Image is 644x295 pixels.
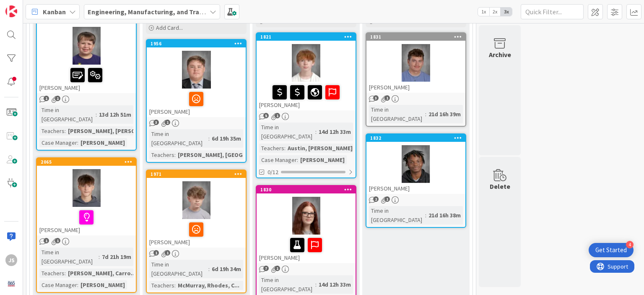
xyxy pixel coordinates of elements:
[370,34,465,40] div: 1831
[208,264,210,274] span: :
[384,95,390,101] span: 1
[36,157,137,293] a: 2065[PERSON_NAME]Time in [GEOGRAPHIC_DATA]:7d 21h 19mTeachers:[PERSON_NAME], Carro...Case Manager...
[376,17,402,25] span: Add Card...
[275,266,280,271] span: 1
[43,7,66,17] span: Kanban
[366,33,465,93] div: 1831[PERSON_NAME]
[36,15,137,151] a: [PERSON_NAME]Time in [GEOGRAPHIC_DATA]:13d 12h 51mTeachers:[PERSON_NAME], [PERSON_NAME], L...Case...
[366,32,466,127] a: 1831[PERSON_NAME]Time in [GEOGRAPHIC_DATA]:21d 16h 39m
[257,186,356,193] div: 1830
[267,168,278,177] span: 0/12
[315,127,317,136] span: :
[37,65,136,93] div: [PERSON_NAME]
[174,150,176,159] span: :
[260,187,356,193] div: 1830
[39,126,65,136] div: Teachers
[39,248,99,266] div: Time in [GEOGRAPHIC_DATA]
[147,40,246,47] div: 1956
[373,196,379,202] span: 2
[5,254,17,266] div: JS
[259,144,284,153] div: Teachers
[78,280,127,290] div: [PERSON_NAME]
[260,34,356,40] div: 1821
[366,133,466,228] a: 1832[PERSON_NAME]Time in [GEOGRAPHIC_DATA]:21d 16h 38m
[521,4,584,19] input: Quick Filter...
[165,250,170,256] span: 1
[298,155,347,164] div: [PERSON_NAME]
[370,135,465,141] div: 1832
[39,105,96,124] div: Time in [GEOGRAPHIC_DATA]
[66,126,173,136] div: [PERSON_NAME], [PERSON_NAME], L...
[369,206,425,225] div: Time in [GEOGRAPHIC_DATA]
[77,280,78,290] span: :
[146,39,247,163] a: 1956[PERSON_NAME]Time in [GEOGRAPHIC_DATA]:6d 19h 35mTeachers:[PERSON_NAME], [GEOGRAPHIC_DATA]...
[257,235,356,263] div: [PERSON_NAME]
[65,126,66,136] span: :
[146,170,247,293] a: 1971[PERSON_NAME]Time in [GEOGRAPHIC_DATA]:6d 19h 34mTeachers:McMurray, Rhodes, C...
[426,211,463,220] div: 21d 16h 38m
[478,8,489,16] span: 1x
[147,219,246,248] div: [PERSON_NAME]
[595,246,627,254] div: Get Started
[366,82,465,93] div: [PERSON_NAME]
[275,113,280,118] span: 1
[66,269,138,278] div: [PERSON_NAME], Carro...
[44,238,49,243] span: 1
[369,105,425,123] div: Time in [GEOGRAPHIC_DATA]
[263,113,269,118] span: 5
[149,129,208,148] div: Time in [GEOGRAPHIC_DATA]
[373,95,379,101] span: 3
[426,110,463,119] div: 21d 16h 39m
[425,110,426,119] span: :
[5,5,17,17] img: Visit kanbanzone.com
[176,150,289,159] div: [PERSON_NAME], [GEOGRAPHIC_DATA]...
[425,211,426,220] span: :
[39,269,65,278] div: Teachers
[96,110,97,119] span: :
[97,110,133,119] div: 13d 12h 51m
[37,158,136,166] div: 2065
[39,280,77,290] div: Case Manager
[165,120,170,125] span: 1
[366,134,465,142] div: 1832
[366,183,465,194] div: [PERSON_NAME]
[37,207,136,235] div: [PERSON_NAME]
[5,278,17,290] img: avatar
[147,170,246,248] div: 1971[PERSON_NAME]
[174,281,176,290] span: :
[147,89,246,117] div: [PERSON_NAME]
[39,138,77,147] div: Case Manager
[257,33,356,41] div: 1821
[266,17,293,25] span: Add Card...
[100,252,133,261] div: 7d 21h 19m
[489,8,501,16] span: 2x
[317,280,353,289] div: 14d 12h 33m
[501,8,512,16] span: 3x
[384,196,390,202] span: 1
[490,181,510,191] div: Delete
[208,134,210,143] span: :
[259,275,315,294] div: Time in [GEOGRAPHIC_DATA]
[589,243,634,257] div: Open Get Started checklist, remaining modules: 4
[149,260,208,278] div: Time in [GEOGRAPHIC_DATA]
[489,50,511,60] div: Archive
[366,33,465,41] div: 1831
[315,280,317,289] span: :
[153,120,159,125] span: 3
[151,41,246,47] div: 1956
[257,186,356,263] div: 1830[PERSON_NAME]
[78,138,127,147] div: [PERSON_NAME]
[149,281,174,290] div: Teachers
[210,264,243,274] div: 6d 19h 34m
[210,134,243,143] div: 6d 19h 35m
[18,1,38,11] span: Support
[65,269,66,278] span: :
[151,171,246,177] div: 1971
[149,150,174,159] div: Teachers
[88,8,236,16] b: Engineering, Manufacturing, and Transportation
[366,134,465,194] div: 1832[PERSON_NAME]
[41,159,136,165] div: 2065
[626,241,634,248] div: 4
[297,155,298,164] span: :
[176,281,241,290] div: McMurray, Rhodes, C...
